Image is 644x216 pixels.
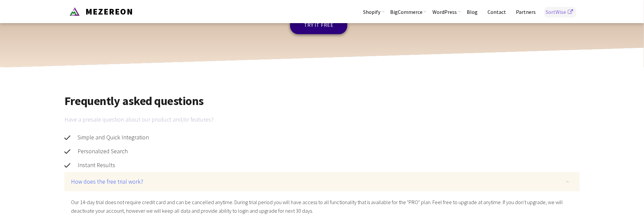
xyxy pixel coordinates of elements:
[64,158,580,172] li: Instant Results
[64,144,580,158] li: Personalized Search
[64,130,580,144] li: Simple and Quick Integration
[64,172,580,191] label: How does the free trial work?
[64,90,580,115] h3: Frequently asked questions
[64,5,133,16] a: Mezereon MEZEREON
[69,6,80,17] img: Mezereon
[64,115,580,130] p: Have a presale question about our product and/or features?
[82,6,133,17] span: MEZEREON
[290,16,348,34] a: TRY IT FREE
